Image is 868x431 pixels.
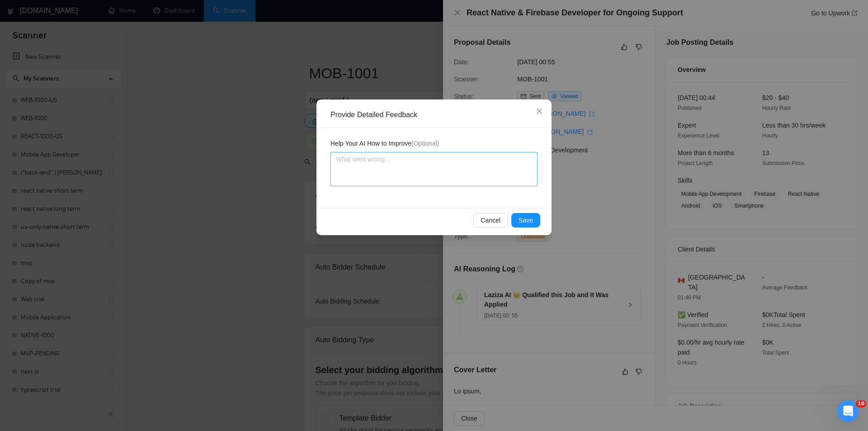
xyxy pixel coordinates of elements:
[481,215,500,225] span: Cancel
[519,215,533,225] span: Save
[856,400,866,407] span: 10
[511,213,540,227] button: Save
[330,138,439,148] span: Help Your AI How to Improve
[527,99,552,124] button: Close
[473,213,508,227] button: Cancel
[536,108,543,115] span: close
[411,140,439,147] span: (Optional)
[837,400,859,422] iframe: Intercom live chat
[330,110,544,120] div: Provide Detailed Feedback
